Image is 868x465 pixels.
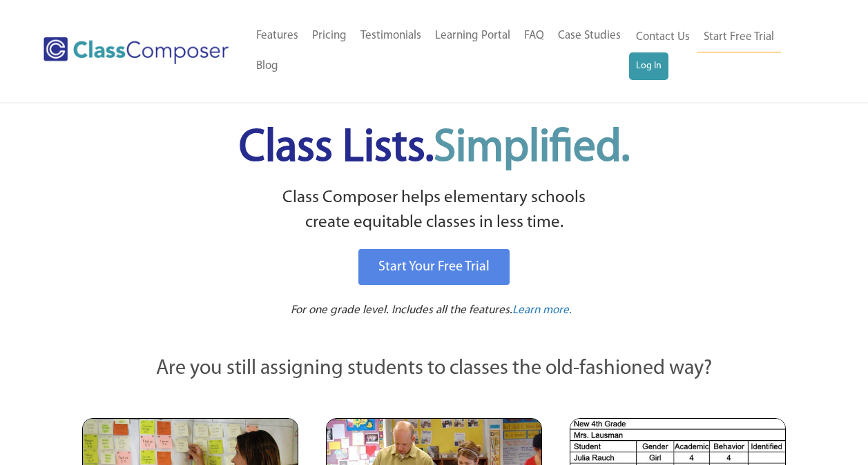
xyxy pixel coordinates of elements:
span: Class Lists. [239,126,630,171]
span: Simplified. [434,126,630,171]
a: Case Studies [551,21,628,51]
a: Log In [629,52,668,80]
span: Learn more. [512,304,572,316]
span: Start Your Free Trial [378,260,490,274]
a: Learning Portal [428,21,517,51]
span: For one grade level. Includes all the features. [291,304,512,316]
nav: Header Menu [249,21,630,81]
a: FAQ [517,21,551,51]
p: Class Composer helps elementary schools create equitable classes in less time. [80,186,789,236]
a: Features [249,21,305,51]
a: Blog [249,51,285,81]
a: Contact Us [629,22,697,52]
a: Start Free Trial [697,22,781,53]
a: Pricing [305,21,354,51]
p: Are you still assigning students to classes the old-fashioned way? [82,354,787,384]
img: Class Composer [44,37,229,64]
nav: Header Menu [629,22,814,80]
a: Learn more. [512,302,572,319]
a: Start Your Free Trial [358,249,510,285]
a: Testimonials [354,21,428,51]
